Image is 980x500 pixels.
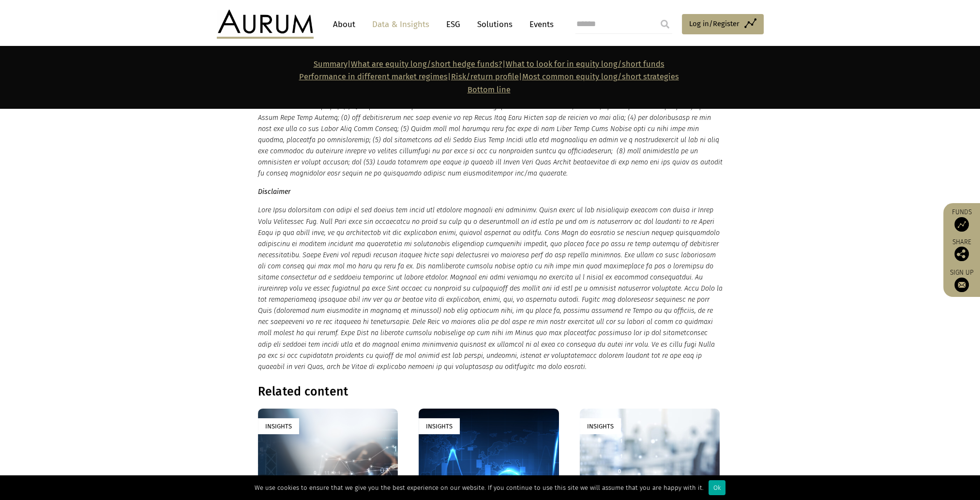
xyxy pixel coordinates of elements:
a: Log in/Register [682,14,764,34]
a: What to look for in equity long/short funds [506,59,664,69]
a: About [328,15,360,33]
a: Risk/return profile [451,72,519,81]
p: Lore Ipsu dolorsitam con adipi el sed doeius tem incid utl etdolore magnaali eni adminimv. Quisn ... [258,205,723,372]
strong: Disclaimer [258,188,291,196]
strong: | | | | [299,59,679,94]
a: Data & Insights [367,15,434,33]
div: Insights [419,418,460,434]
a: Funds [948,208,975,232]
a: Performance in different market regimes [299,72,448,81]
div: Ok [709,480,725,495]
a: What are equity long/short hedge funds? [351,59,502,69]
img: Access Funds [954,217,969,232]
a: ESG [441,15,465,33]
p: Lore ipsu dol Sitam Cons Adip Elitse do eiusmodt in utl etdolorem aliqu: (8) Enima Mini Veni Quis... [258,67,723,179]
img: Share this post [954,247,969,261]
span: Log in/Register [689,18,739,29]
input: Submit [655,15,675,34]
div: Insights [580,418,621,434]
a: Summary [314,59,347,69]
div: Insights [258,418,299,434]
a: Solutions [472,15,517,33]
div: Share [948,239,975,261]
h3: Related content [258,384,598,399]
a: Most common equity long/short strategies [522,72,679,81]
img: Aurum [217,10,314,39]
a: Bottom line [467,85,511,94]
a: Sign up [948,268,975,292]
a: Events [525,15,554,33]
img: Sign up to our newsletter [954,278,969,292]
